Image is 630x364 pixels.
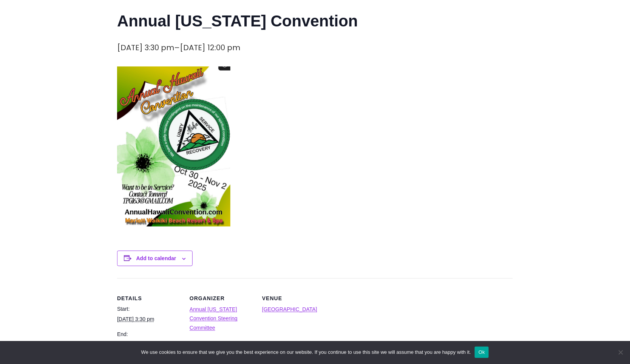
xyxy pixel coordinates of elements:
h2: Details [117,295,181,302]
span: [DATE] 3:30 pm [117,42,174,53]
h2: Organizer [190,295,253,302]
dt: End: [117,330,181,339]
span: No [617,349,624,356]
abbr: 2025-10-30 [117,316,154,322]
a: [GEOGRAPHIC_DATA] [262,306,317,312]
span: [DATE] 12:00 pm [180,42,240,53]
h2: Venue [262,295,326,302]
span: We use cookies to ensure that we give you the best experience on our website. If you continue to ... [141,349,471,356]
h1: Annual [US_STATE] Convention [117,10,513,32]
dt: Start: [117,305,181,313]
button: Ok [475,347,489,358]
div: – [117,41,240,54]
button: View links to add events to your calendar [136,255,176,261]
a: Annual [US_STATE] Convention Steering Committee [190,306,238,331]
